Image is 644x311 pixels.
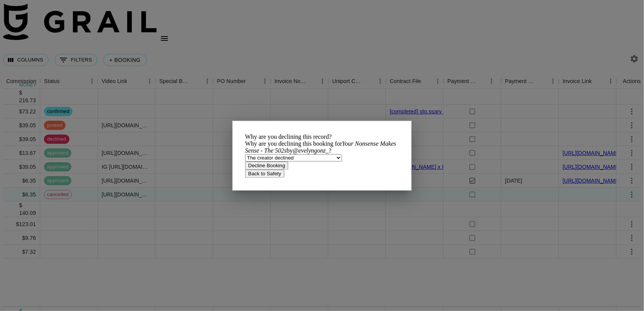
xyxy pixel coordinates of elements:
[245,170,284,178] button: Back to Safety
[245,140,399,154] div: Why are you declining this booking for by ?
[245,140,396,154] em: Your Nonsense Makes Sense - The 502s
[245,161,288,170] button: Decline Booking
[245,133,399,140] div: Why are you declining this record?
[293,147,329,154] em: @ evelyngonz_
